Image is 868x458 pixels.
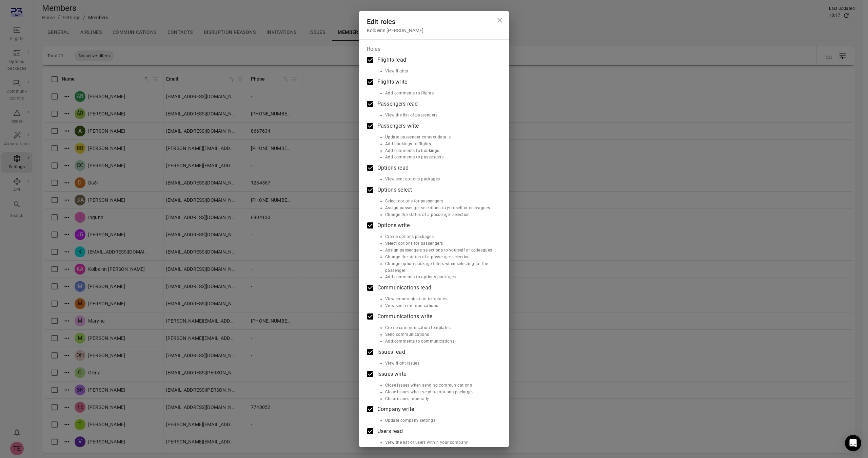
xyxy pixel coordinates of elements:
li: Close issues manually [385,396,496,402]
li: Create options packages [385,234,496,240]
span: Communications read [377,284,431,292]
li: Add bookings to flights [385,141,496,148]
li: Add comments to options packages [385,274,496,281]
div: Open Intercom Messenger [845,435,861,451]
button: Close dialog [493,14,507,27]
li: Add comments to passengers [385,154,496,161]
span: Issues write [377,370,406,378]
li: View the list of users within your company [385,439,496,446]
li: Assign passenger selections to yourself or colleagues [385,205,496,212]
span: Company write [377,405,414,413]
li: Change the status of a passenger selection [385,254,496,261]
li: Update company settings [385,417,496,424]
li: Change the status of a passenger selection [385,212,496,218]
li: Update passenger contact details [385,134,496,141]
span: Options write [377,221,410,230]
li: View sent options packages [385,176,496,183]
span: Communications write [377,312,432,321]
li: View flights [385,68,496,75]
li: Close issues when sending options packages [385,389,496,396]
li: Add comments to bookings [385,148,496,154]
li: Select options for passengers [385,198,496,205]
li: Assign passengers selections to yourself or colleagues [385,247,496,254]
span: Options read [377,164,409,172]
div: Edit roles [367,16,501,27]
li: Select options for passengers [385,240,496,247]
li: View sent communications [385,303,496,309]
li: View communication templates [385,296,496,303]
span: Options select [377,186,412,194]
span: Passengers write [377,122,419,130]
span: Flights write [377,78,407,86]
div: Kolbeinn [PERSON_NAME] [367,27,501,34]
legend: Roles [367,45,380,53]
li: View flight issues [385,360,496,367]
li: Create communication templates [385,325,496,331]
span: Issues read [377,348,405,356]
li: Send communications [385,331,496,338]
span: Flights read [377,56,406,64]
li: Change option package filters when selecting for the passenger [385,261,496,274]
li: View the list of passengers [385,112,496,119]
li: Close issues when sending communications [385,382,496,389]
span: Passengers read [377,100,418,108]
li: Add comments to communications [385,338,496,345]
span: Users read [377,427,403,435]
li: Add comments to flights [385,90,496,97]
